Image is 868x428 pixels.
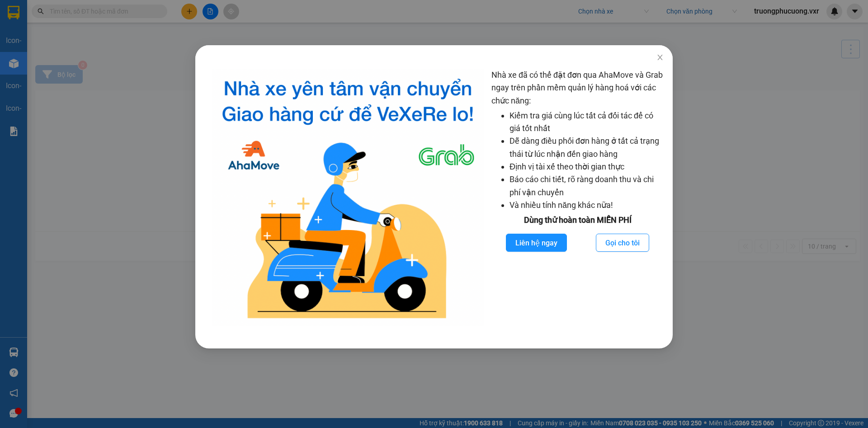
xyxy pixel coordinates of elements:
[515,237,557,249] span: Liên hệ ngay
[509,135,664,160] li: Dễ dàng điều phối đơn hàng ở tất cả trạng thái từ lúc nhận đến giao hàng
[647,45,673,71] button: Close
[212,69,484,326] img: logo
[509,173,664,199] li: Báo cáo chi tiết, rõ ràng doanh thu và chi phí vận chuyển
[491,69,664,326] div: Nhà xe đã có thể đặt đơn qua AhaMove và Grab ngay trên phần mềm quản lý hàng hoá với các chức năng:
[605,237,640,249] span: Gọi cho tôi
[596,234,649,252] button: Gọi cho tôi
[509,160,664,173] li: Định vị tài xế theo thời gian thực
[509,199,664,212] li: Và nhiều tính năng khác nữa!
[491,214,664,226] div: Dùng thử hoàn toàn MIỄN PHÍ
[509,109,664,135] li: Kiểm tra giá cùng lúc tất cả đối tác để có giá tốt nhất
[656,54,664,61] span: close
[506,234,567,252] button: Liên hệ ngay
